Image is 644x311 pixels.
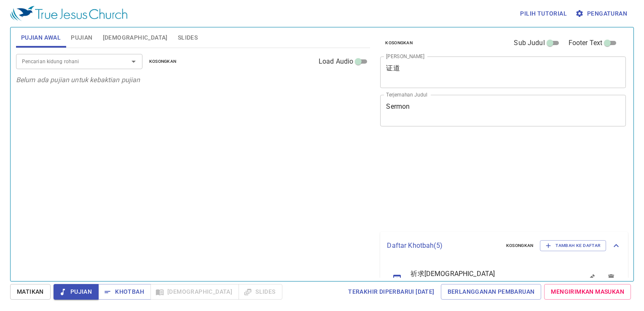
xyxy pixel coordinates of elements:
[60,287,92,297] span: Pujian
[501,241,539,251] button: Kosongkan
[387,241,499,251] p: Daftar Khotbah ( 5 )
[380,38,418,48] button: Kosongkan
[128,56,140,67] button: Open
[577,8,627,19] span: Pengaturan
[377,135,578,228] iframe: from-child
[551,287,624,297] span: Mengirimkan Masukan
[520,8,567,19] span: Pilih tutorial
[380,232,628,260] div: Daftar Khotbah(5)KosongkanTambah ke Daftar
[441,284,542,300] a: Berlangganan Pembaruan
[21,32,61,43] span: Pujian Awal
[10,6,127,21] img: True Jesus Church
[514,38,545,48] span: Sub Judul
[10,284,51,300] button: Matikan
[386,102,620,118] textarea: Sermon
[386,64,620,80] textarea: 证道
[71,32,92,43] span: Pujian
[345,284,437,300] a: Terakhir Diperbarui [DATE]
[105,287,144,297] span: Khotbah
[517,6,570,21] button: Pilih tutorial
[506,242,534,249] span: Kosongkan
[17,287,44,297] span: Matikan
[348,287,434,297] span: Terakhir Diperbarui [DATE]
[16,76,140,84] i: Belum ada pujian untuk kebaktian pujian
[569,38,603,48] span: Footer Text
[98,284,151,300] button: Khotbah
[574,6,631,21] button: Pengaturan
[178,32,198,43] span: Slides
[540,240,606,251] button: Tambah ke Daftar
[448,287,535,297] span: Berlangganan Pembaruan
[385,39,413,47] span: Kosongkan
[149,58,177,65] span: Kosongkan
[544,284,631,300] a: Mengirimkan Masukan
[545,242,601,249] span: Tambah ke Daftar
[103,32,168,43] span: [DEMOGRAPHIC_DATA]
[411,269,561,279] span: 祈求[DEMOGRAPHIC_DATA]
[144,56,182,67] button: Kosongkan
[319,56,354,67] span: Load Audio
[54,284,99,300] button: Pujian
